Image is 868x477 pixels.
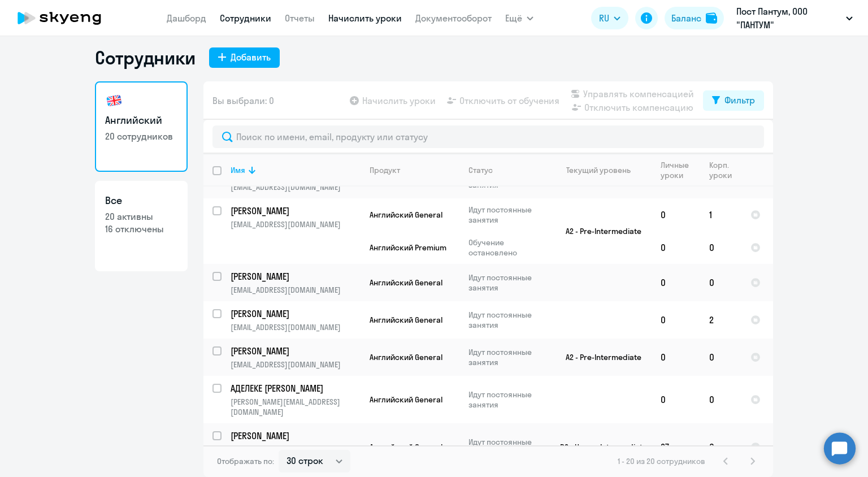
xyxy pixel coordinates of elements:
[95,181,188,271] a: Все20 активны16 отключены
[231,322,360,332] p: [EMAIL_ADDRESS][DOMAIN_NAME]
[220,12,271,24] a: Сотрудники
[231,205,360,217] a: [PERSON_NAME]
[231,165,360,175] div: Имя
[700,264,741,301] td: 0
[105,130,177,142] p: 20 сотрудников
[105,92,123,110] img: english
[231,382,360,394] a: АДЕЛЕКЕ [PERSON_NAME]
[652,301,700,339] td: 0
[231,285,360,295] p: [EMAIL_ADDRESS][DOMAIN_NAME]
[370,210,442,220] span: Английский General
[652,423,700,471] td: 27
[370,242,446,253] span: Английский Premium
[505,7,533,29] button: Ещё
[546,423,652,471] td: B2 - Upper-Intermediate
[468,347,546,367] p: Идут постоянные занятия
[209,47,280,68] button: Добавить
[700,376,741,423] td: 0
[468,237,546,258] p: Обучение остановлено
[95,81,188,172] a: Английский20 сотрудников
[546,198,652,264] td: A2 - Pre-Intermediate
[231,307,358,320] p: [PERSON_NAME]
[370,352,442,362] span: Английский General
[599,11,609,25] span: RU
[652,231,700,264] td: 0
[231,430,360,442] a: [PERSON_NAME]
[231,205,358,217] p: [PERSON_NAME]
[468,272,546,293] p: Идут постоянные занятия
[468,165,493,175] div: Статус
[370,442,442,452] span: Английский General
[468,310,546,330] p: Идут постоянные занятия
[700,423,741,471] td: 0
[731,5,858,32] button: Пост Пантум, ООО "ПАНТУМ"
[661,160,700,180] div: Личные уроки
[231,182,360,192] p: [EMAIL_ADDRESS][DOMAIN_NAME]
[665,7,724,29] button: Балансbalance
[105,113,177,128] h3: Английский
[505,11,522,25] span: Ещё
[231,270,358,283] p: [PERSON_NAME]
[618,456,705,466] span: 1 - 20 из 20 сотрудников
[652,376,700,423] td: 0
[328,12,402,24] a: Начислить уроки
[591,7,628,29] button: RU
[700,198,741,231] td: 1
[231,382,358,394] p: АДЕЛЕКЕ [PERSON_NAME]
[709,160,741,180] div: Корп. уроки
[231,430,358,442] p: [PERSON_NAME]
[700,231,741,264] td: 0
[555,165,651,175] div: Текущий уровень
[231,50,271,64] div: Добавить
[231,270,360,283] a: [PERSON_NAME]
[105,223,177,235] p: 16 отключены
[468,389,546,410] p: Идут постоянные занятия
[167,12,206,24] a: Дашборд
[546,339,652,376] td: A2 - Pre-Intermediate
[231,165,245,175] div: Имя
[724,93,755,107] div: Фильтр
[231,397,360,417] p: [PERSON_NAME][EMAIL_ADDRESS][DOMAIN_NAME]
[736,5,841,32] p: Пост Пантум, ООО "ПАНТУМ"
[652,339,700,376] td: 0
[231,345,358,357] p: [PERSON_NAME]
[217,456,274,466] span: Отображать по:
[231,345,360,357] a: [PERSON_NAME]
[212,94,274,107] span: Вы выбрали: 0
[105,210,177,223] p: 20 активны
[700,301,741,339] td: 2
[212,125,764,148] input: Поиск по имени, email, продукту или статусу
[95,46,196,69] h1: Сотрудники
[671,11,701,25] div: Баланс
[231,444,360,465] p: [EMAIL_ADDRESS][PERSON_NAME][DOMAIN_NAME]
[703,90,764,111] button: Фильтр
[700,339,741,376] td: 0
[231,307,360,320] a: [PERSON_NAME]
[231,359,360,370] p: [EMAIL_ADDRESS][DOMAIN_NAME]
[105,193,177,208] h3: Все
[370,165,400,175] div: Продукт
[706,12,717,24] img: balance
[468,437,546,457] p: Идут постоянные занятия
[415,12,492,24] a: Документооборот
[370,394,442,405] span: Английский General
[370,277,442,288] span: Английский General
[652,198,700,231] td: 0
[566,165,631,175] div: Текущий уровень
[468,205,546,225] p: Идут постоянные занятия
[231,219,360,229] p: [EMAIL_ADDRESS][DOMAIN_NAME]
[370,315,442,325] span: Английский General
[652,264,700,301] td: 0
[285,12,315,24] a: Отчеты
